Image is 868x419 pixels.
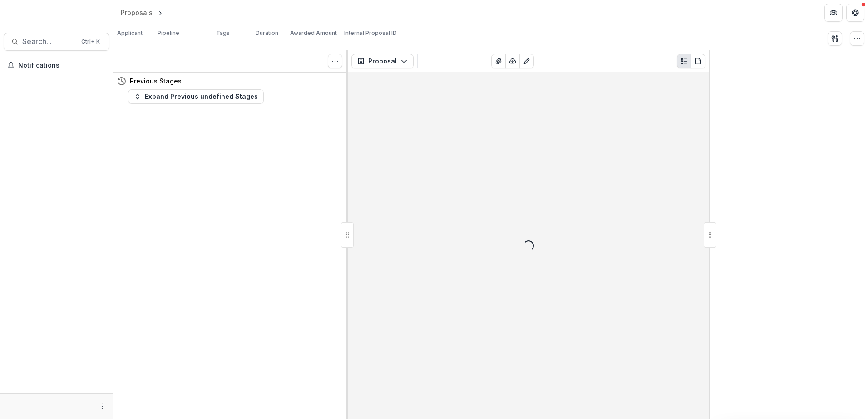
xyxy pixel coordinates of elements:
button: Partners [824,4,843,22]
p: Awarded Amount [290,29,337,37]
div: Ctrl + K [79,37,102,47]
span: Notifications [18,62,106,69]
button: Get Help [846,4,864,22]
p: Internal Proposal ID [344,29,397,37]
nav: breadcrumb [117,6,203,19]
p: Tags [216,29,230,37]
p: Pipeline [158,29,179,37]
button: Notifications [4,58,109,73]
button: Proposal [351,54,414,68]
p: Applicant [117,29,143,37]
button: PDF view [691,54,705,68]
button: Edit as form [519,54,534,68]
span: Search... [22,37,76,46]
div: Proposals [121,8,153,17]
button: More [97,401,108,412]
a: Proposals [117,6,156,19]
button: Expand Previous undefined Stages [128,89,264,104]
p: Duration [256,29,278,37]
button: View Attached Files [491,54,506,68]
button: Search... [4,33,109,51]
h4: Previous Stages [130,76,182,86]
button: Toggle View Cancelled Tasks [328,54,342,68]
button: Plaintext view [677,54,691,68]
